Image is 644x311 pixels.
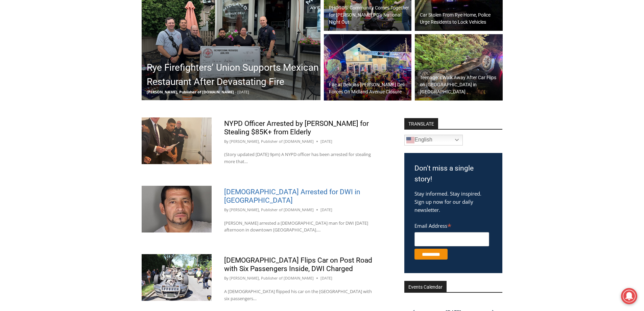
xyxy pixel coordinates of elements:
[224,220,374,234] p: [PERSON_NAME] arrested a [DEMOGRAPHIC_DATA] man for DWI [DATE] afternoon in downtown [GEOGRAPHIC_...
[329,4,410,26] h2: PHOTOS: Community Comes Together for [PERSON_NAME] PD’s National Night Out
[147,89,234,94] span: [PERSON_NAME], Publisher of [DOMAIN_NAME]
[404,118,438,129] strong: TRANSLATE
[329,81,410,95] h2: Fire at Delicias [PERSON_NAME] Deli Forces On Midland Avenue Closure
[142,254,212,301] img: (PHOTO: Rye PD arrested and charged a 19 year old with DWI after he flipped his car on the Boston...
[406,136,414,144] img: en
[320,138,332,145] time: [DATE]
[237,89,249,94] span: [DATE]
[230,207,314,212] a: [PERSON_NAME], Publisher of [DOMAIN_NAME]
[224,207,229,213] span: By
[324,34,412,101] a: Fire at Delicias [PERSON_NAME] Deli Forces On Midland Avenue Closure
[415,34,503,101] a: Teenagers Walk Away After Car Flips on [GEOGRAPHIC_DATA] in [GEOGRAPHIC_DATA]
[404,135,463,146] a: English
[147,61,319,89] h2: Rye Firefighters’ Union Supports Mexican Restaurant After Devastating Fire
[230,275,314,281] a: [PERSON_NAME], Publisher of [DOMAIN_NAME]
[414,219,489,231] label: Email Address
[320,207,332,213] time: [DATE]
[230,139,314,144] a: [PERSON_NAME], Publisher of [DOMAIN_NAME]
[224,119,369,136] a: NYPD Officer Arrested by [PERSON_NAME] for Stealing $85K+ from Elderly
[224,151,374,165] p: (Story updated [DATE] 9pm) A NYPD officer has been arrested for stealing more that…
[320,275,332,281] time: [DATE]
[224,275,229,281] span: By
[224,256,372,273] a: [DEMOGRAPHIC_DATA] Flips Car on Post Road with Six Passengers Inside, DWI Charged
[415,34,503,101] img: (PHOTO: An 18 year old was driving this Audi sedan when the car flipped off the Boston Post Road ...
[224,188,360,204] a: [DEMOGRAPHIC_DATA] Arrested for DWI in [GEOGRAPHIC_DATA]
[142,186,212,232] img: (PHOTO: Rye PD arrested Mario R. Monroy, 45, of Port Chester on Wednesday, July 9, 2025. He was c...
[224,288,374,302] p: A [DEMOGRAPHIC_DATA] flipped his car on the [GEOGRAPHIC_DATA] with six passengers…
[414,163,492,184] h3: Don't miss a single story!
[235,89,236,94] span: -
[324,34,412,101] img: (PHOTO: A fire at Delicias Arellano deli on Midland Avenue on July 28, 2025 will cause the establ...
[224,138,229,145] span: By
[420,74,501,95] h2: Teenagers Walk Away After Car Flips on [GEOGRAPHIC_DATA] in [GEOGRAPHIC_DATA]
[420,12,501,26] h2: Car Stolen From Rye Home, Police Urge Residents to Lock Vehicles
[404,281,447,292] h2: Events Calendar
[414,190,492,214] p: Stay informed. Stay inspired. Sign up now for our daily newsletter.
[142,117,212,164] img: (PHOTO: NYPD officer Yeison Rodriguez-Acosta (standing at the right side of the table), 27, was a...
